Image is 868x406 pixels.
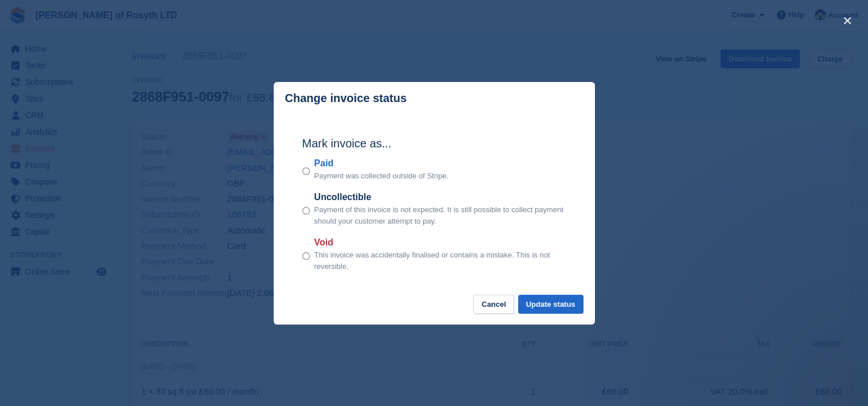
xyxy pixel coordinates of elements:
label: Uncollectible [314,190,566,204]
p: Payment was collected outside of Stripe. [314,170,449,182]
label: Paid [314,157,449,170]
h2: Mark invoice as... [302,135,566,152]
label: Void [314,236,566,249]
p: Change invoice status [285,92,407,105]
button: close [838,11,857,30]
p: Payment of this invoice is not expected. It is still possible to collect payment should your cust... [314,204,566,227]
button: Cancel [473,295,514,314]
button: Update status [518,295,583,314]
p: This invoice was accidentally finalised or contains a mistake. This is not reversible. [314,249,566,272]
